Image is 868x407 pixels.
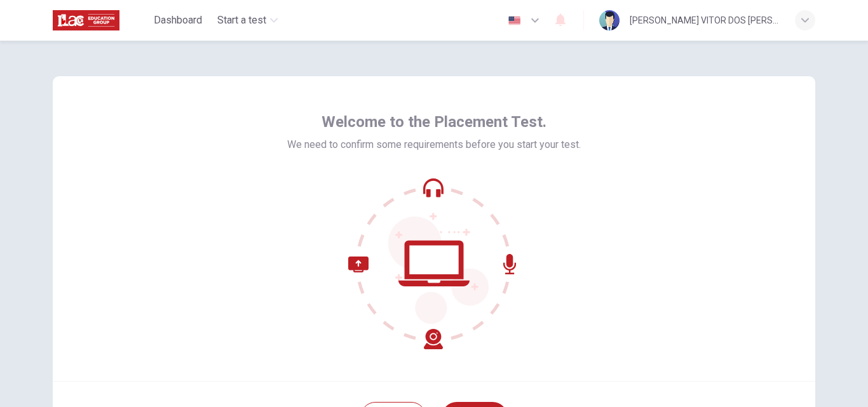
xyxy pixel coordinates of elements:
[322,112,546,132] span: Welcome to the Placement Test.
[154,13,202,28] span: Dashboard
[630,13,780,28] div: [PERSON_NAME] VITOR DOS [PERSON_NAME]
[212,9,283,32] button: Start a test
[149,9,207,32] button: Dashboard
[599,10,620,30] img: Profile picture
[287,137,581,152] span: We need to confirm some requirements before you start your test.
[217,13,266,28] span: Start a test
[53,8,119,33] img: ILAC logo
[53,8,149,33] a: ILAC logo
[506,16,522,25] img: en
